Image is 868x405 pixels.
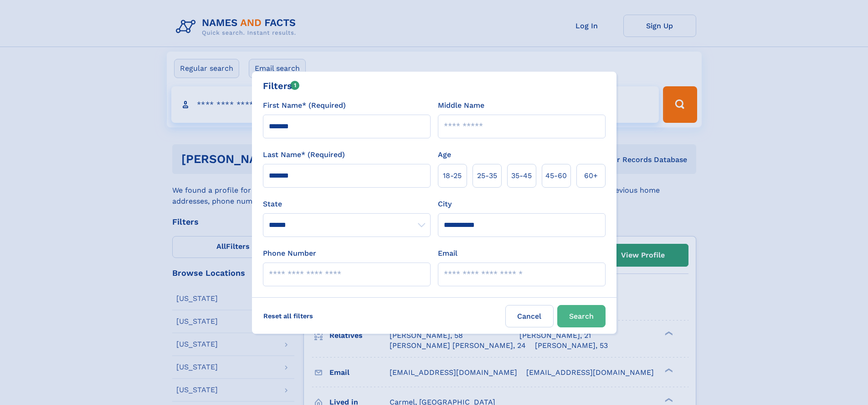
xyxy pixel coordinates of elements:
label: Phone Number [263,248,316,259]
label: Middle Name [438,100,484,111]
span: 35‑45 [511,170,532,181]
span: 60+ [584,170,598,181]
label: Reset all filters [257,305,319,327]
label: Email [438,248,457,259]
span: 25‑35 [477,170,497,181]
span: 45‑60 [545,170,567,181]
label: Last Name* (Required) [263,149,345,160]
span: 18‑25 [443,170,462,181]
button: Search [557,305,606,327]
label: First Name* (Required) [263,100,346,111]
label: State [263,199,431,210]
label: Age [438,149,451,160]
div: Filters [263,79,300,93]
label: Cancel [505,305,554,327]
label: City [438,199,452,210]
